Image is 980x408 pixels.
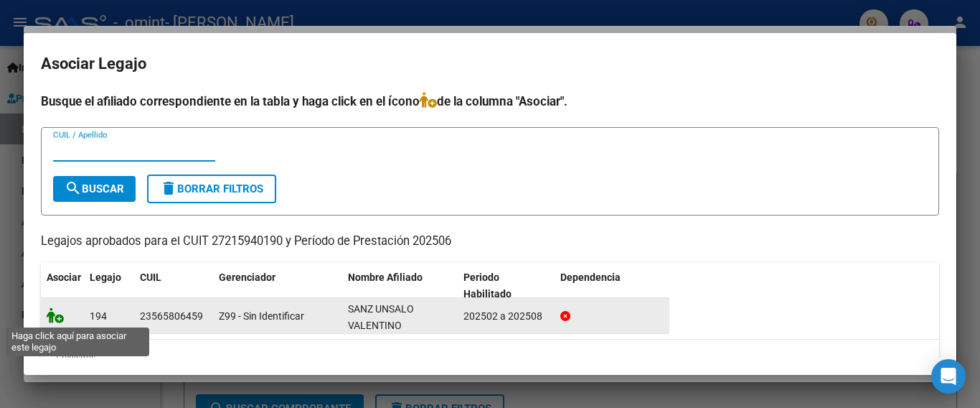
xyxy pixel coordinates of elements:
span: CUIL [140,272,161,283]
mat-icon: delete [160,180,177,197]
span: Borrar Filtros [160,182,263,195]
div: 23565806459 [140,308,203,325]
h4: Busque el afiliado correspondiente en la tabla y haga click en el ícono de la columna "Asociar". [41,92,939,111]
span: Asociar [47,272,81,283]
h2: Asociar Legajo [41,50,939,78]
span: Nombre Afiliado [348,272,423,283]
span: Legajo [90,272,121,283]
span: 194 [90,310,107,322]
button: Borrar Filtros [147,175,276,203]
datatable-header-cell: Nombre Afiliado [342,262,458,310]
span: SANZ UNSALO VALENTINO [348,303,414,331]
datatable-header-cell: Periodo Habilitado [458,262,555,310]
span: Buscar [65,182,124,195]
div: 202502 a 202508 [463,308,549,325]
div: 1 registros [41,340,939,376]
datatable-header-cell: Gerenciador [213,262,342,310]
div: Open Intercom Messenger [931,359,966,394]
datatable-header-cell: Asociar [41,262,84,310]
span: Periodo Habilitado [463,272,512,300]
span: Gerenciador [219,272,275,283]
mat-icon: search [65,180,82,197]
datatable-header-cell: CUIL [134,262,213,310]
span: Z99 - Sin Identificar [219,310,304,322]
datatable-header-cell: Legajo [84,262,134,310]
button: Buscar [53,176,136,202]
datatable-header-cell: Dependencia [555,262,670,310]
p: Legajos aprobados para el CUIT 27215940190 y Período de Prestación 202506 [41,233,939,251]
span: Dependencia [560,272,621,283]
